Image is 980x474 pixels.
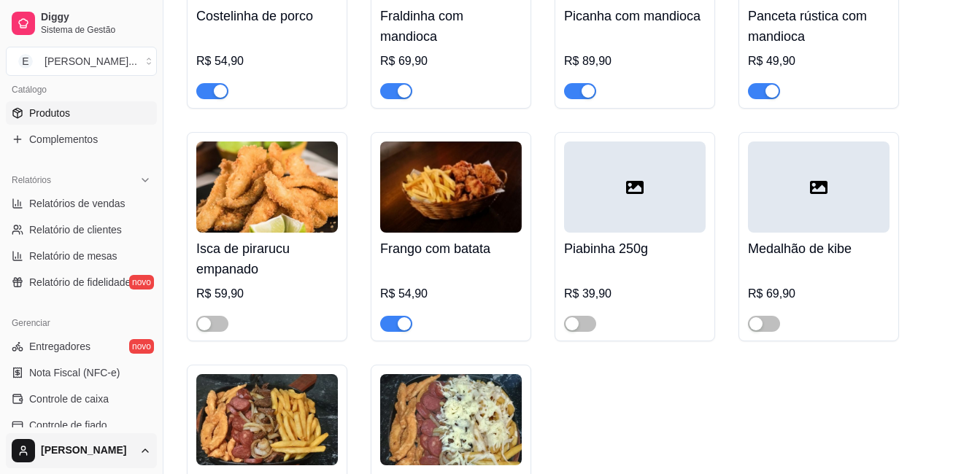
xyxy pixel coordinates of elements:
div: Catálogo [6,78,157,101]
div: R$ 59,90 [196,285,338,303]
span: Nota Fiscal (NFC-e) [29,365,120,380]
span: Relatório de mesas [29,249,117,263]
h4: Fraldinha com mandioca [380,6,522,47]
a: Nota Fiscal (NFC-e) [6,361,157,384]
h4: Panceta rústica com mandioca [748,6,890,47]
a: Entregadoresnovo [6,335,157,358]
span: Controle de fiado [29,418,107,432]
span: Sistema de Gestão [41,24,151,36]
span: Relatório de fidelidade [29,275,131,290]
span: Relatórios [12,174,51,186]
a: Relatório de fidelidadenovo [6,271,157,294]
img: product-image [196,141,338,233]
h4: Costelinha de porco [196,6,338,26]
div: R$ 49,90 [748,53,890,70]
img: product-image [196,374,338,465]
a: Produtos [6,101,157,125]
span: Relatórios de vendas [29,196,126,211]
a: Relatórios de vendas [6,192,157,215]
h4: Piabinha 250g [564,238,706,259]
span: Controle de caixa [29,392,109,406]
div: Gerenciar [6,311,157,335]
div: R$ 54,90 [196,53,338,70]
div: R$ 39,90 [564,285,706,303]
div: R$ 69,90 [748,285,890,303]
div: R$ 54,90 [380,285,522,303]
a: Controle de fiado [6,413,157,437]
a: DiggySistema de Gestão [6,6,157,41]
button: Select a team [6,47,157,76]
a: Controle de caixa [6,387,157,411]
a: Relatório de clientes [6,218,157,241]
a: Relatório de mesas [6,244,157,268]
img: product-image [380,141,522,233]
div: R$ 89,90 [564,53,706,70]
span: E [18,54,33,69]
div: [PERSON_NAME] ... [45,54,137,69]
h4: Medalhão de kibe [748,238,890,259]
button: [PERSON_NAME] [6,433,157,468]
span: Diggy [41,11,151,24]
div: R$ 69,90 [380,53,522,70]
h4: Isca de pirarucu empanado [196,238,338,279]
h4: Picanha com mandioca [564,6,706,26]
span: Entregadores [29,339,90,354]
a: Complementos [6,128,157,151]
h4: Frango com batata [380,238,522,259]
span: [PERSON_NAME] [41,444,134,457]
span: Relatório de clientes [29,222,122,237]
span: Complementos [29,132,98,147]
span: Produtos [29,106,70,120]
img: product-image [380,374,522,465]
